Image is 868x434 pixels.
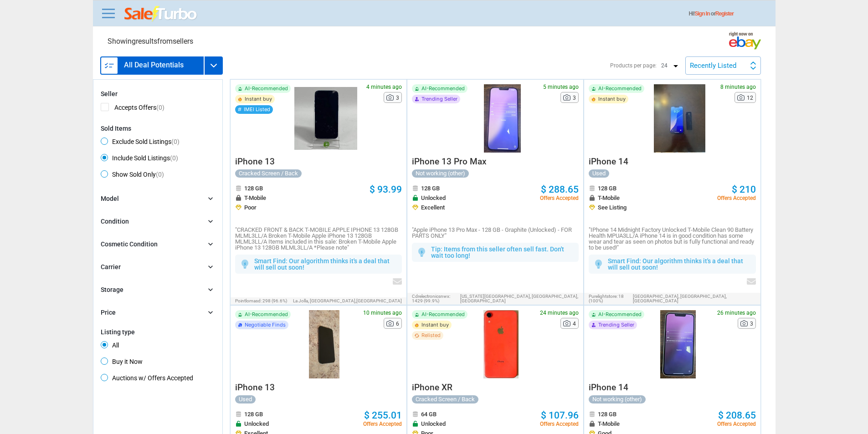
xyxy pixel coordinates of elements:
span: [US_STATE][GEOGRAPHIC_DATA], [GEOGRAPHIC_DATA],[GEOGRAPHIC_DATA] [460,294,579,303]
span: (0) [170,154,178,162]
a: $ 255.01 [364,411,402,420]
p: Smart Find: Our algorithm thinks it's a deal that will sell out soon! [254,258,397,271]
div: Cracked Screen / Back [235,169,302,178]
span: from sellers [157,37,193,46]
span: $ 93.99 [370,184,402,195]
div: Carrier [101,262,121,272]
span: 64 GB [421,411,437,417]
i: chevron_right [206,308,215,317]
div: Sold Items [101,125,215,132]
div: Storage [101,285,123,295]
span: Offers Accepted [717,421,756,427]
div: Products per page: [610,63,657,68]
a: Register [715,10,734,17]
span: Show Sold Only [101,170,164,181]
i: chevron_right [206,240,215,249]
span: 4 minutes ago [366,84,402,90]
span: 3 [573,95,576,101]
span: 8 minutes ago [720,84,756,90]
span: AI-Recommended [421,86,465,91]
div: Not working (other) [412,169,469,178]
div: Used [235,395,256,403]
span: T-Mobile [598,195,620,201]
span: Trending Seller [598,322,634,327]
div: Recently Listed [690,62,736,69]
span: or [711,10,734,17]
img: saleturbo.com - Online Deals and Discount Coupons [124,6,198,22]
span: Offers Accepted [540,195,579,201]
span: 4 [573,321,576,327]
span: iPhone 13 [235,156,275,167]
div: Cosmetic Condition [101,240,158,250]
a: iPhone 13 [235,159,275,166]
span: (0) [156,171,164,178]
span: Unlocked [421,195,446,201]
a: $ 107.96 [541,411,579,420]
div: Price [101,308,116,318]
span: 26 minutes ago [717,310,756,316]
span: 3 [396,95,399,101]
span: 128 GB [598,411,616,417]
span: See Listing [598,204,627,210]
a: iPhone 14 [589,385,628,392]
span: Instant buy [421,322,449,327]
span: (0) [171,138,180,145]
span: Trending Seller [421,97,457,102]
span: La Jolla, [GEOGRAPHIC_DATA],[GEOGRAPHIC_DATA] [293,299,402,303]
i: chevron_right [206,194,215,203]
p: "Apple iPhone 13 Pro Max - 128 GB - Graphite (Unlocked) - FOR PARTS ONLY" [412,227,579,239]
span: $ 255.01 [364,410,402,421]
span: Unlocked [244,421,269,427]
p: 24 [659,60,677,71]
p: Smart Find: Our algorithm thinks it's a deal that will sell out soon! [608,258,751,271]
a: Sign In [695,10,710,17]
div: Used [589,169,609,178]
span: iPhone 14 [589,156,628,167]
span: iPhone 13 [235,382,275,393]
span: 3 [750,321,753,327]
span: 10 minutes ago [363,310,402,316]
span: 6 [396,321,399,327]
span: Offers Accepted [540,421,579,427]
span: iPhone 13 Pro Max [412,156,487,167]
span: Unlocked [421,421,446,427]
a: iPhone 13 [235,385,275,392]
span: Accepts Offers [101,103,164,114]
a: iPhone 14 [589,159,628,166]
i: chevron_right [206,217,215,226]
span: Relisted [421,333,441,338]
a: iPhone XR [412,385,452,392]
span: Poor [244,204,257,210]
i: chevron_right [206,285,215,294]
span: Buy it Now [101,357,143,368]
span: pointlomasd: [235,298,262,303]
span: 298 (96.6%) [262,298,287,303]
a: iPhone 13 Pro Max [412,159,487,166]
span: AI-Recommended [598,312,642,317]
span: purelightstore: [589,294,617,299]
span: $ 210 [732,184,756,195]
a: $ 208.65 [718,411,756,420]
span: AI-Recommended [245,86,288,91]
h3: All Deal Potentials [124,61,184,69]
span: 24 minutes ago [540,310,579,316]
span: T-Mobile [244,195,266,201]
span: Negotiable Finds [245,322,286,327]
span: (0) [156,104,164,111]
a: $ 288.65 [541,185,579,194]
span: AI-Recommended [421,312,465,317]
span: Auctions w/ Offers Accepted [101,374,193,385]
span: 12 [747,95,753,101]
span: AI-Recommended [598,86,642,91]
span: Excellent [421,204,445,210]
span: 128 GB [598,185,616,191]
p: "IPhone 14 Midnight Factory Unlocked T-Mobile Clean 90 Battery Health MPUA3LL/A iPhone 14 is in g... [589,227,755,250]
span: 128 GB [244,411,263,417]
p: "CRACKED FRONT & BACK T-MOBILE APPLE IPHONE 13 128GB MLML3LL/A Broken T-Mobile Apple iPhone 13 12... [235,227,402,250]
div: Listing type [101,328,215,336]
img: envelop icon [393,278,402,285]
span: iPhone 14 [589,382,628,393]
span: Instant buy [245,97,272,102]
span: $ 288.65 [541,184,579,195]
span: $ 107.96 [541,410,579,421]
